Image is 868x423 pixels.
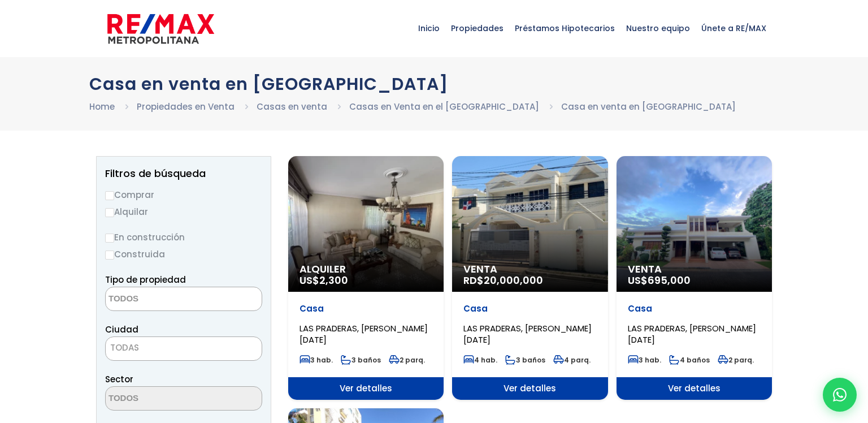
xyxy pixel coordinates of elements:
span: 3 baños [341,355,381,365]
p: Casa [628,303,761,314]
label: Alquilar [105,205,262,219]
input: Alquilar [105,208,114,217]
span: Únete a RE/MAX [696,11,772,45]
a: Alquiler US$2,300 Casa LAS PRADERAS, [PERSON_NAME][DATE] 3 hab. 3 baños 2 parq. Ver detalles [288,156,444,400]
span: US$ [628,273,691,287]
span: 695,000 [648,273,691,287]
p: Casa [300,303,432,314]
span: LAS PRADERAS, [PERSON_NAME][DATE] [463,322,592,346]
span: LAS PRADERAS, [PERSON_NAME][DATE] [628,322,756,346]
span: 2,300 [319,273,348,287]
span: 3 baños [505,355,545,365]
input: En construcción [105,234,114,243]
span: US$ [300,273,348,287]
span: 2 parq. [389,355,425,365]
span: 3 hab. [300,355,333,365]
span: Ver detalles [288,377,444,400]
a: Propiedades en Venta [137,101,235,113]
span: Ciudad [105,323,138,335]
span: RD$ [463,273,543,287]
p: Casa [463,303,596,314]
img: remax-metropolitana-logo [107,12,214,46]
span: 4 parq. [553,355,591,365]
h2: Filtros de búsqueda [105,168,262,179]
span: Venta [628,264,761,275]
span: Ver detalles [617,377,772,400]
li: Casa en venta en [GEOGRAPHIC_DATA] [561,100,736,114]
span: 20,000,000 [484,273,543,287]
span: Préstamos Hipotecarios [509,11,620,45]
span: Inicio [413,11,445,45]
span: 3 hab. [628,355,661,365]
span: TODAS [110,342,139,353]
textarea: Search [106,287,215,312]
input: Construida [105,251,114,260]
span: Propiedades [445,11,509,45]
a: Venta US$695,000 Casa LAS PRADERAS, [PERSON_NAME][DATE] 3 hab. 4 baños 2 parq. Ver detalles [617,156,772,400]
span: Alquiler [300,264,432,275]
a: Casas en venta [257,101,327,113]
input: Comprar [105,191,114,200]
span: Ver detalles [452,377,607,400]
span: Sector [105,373,133,385]
textarea: Search [106,387,215,411]
label: Construida [105,247,262,261]
span: Nuestro equipo [620,11,696,45]
label: Comprar [105,188,262,202]
label: En construcción [105,230,262,244]
span: TODAS [105,336,262,361]
a: Home [89,101,115,113]
h1: Casa en venta en [GEOGRAPHIC_DATA] [89,74,779,94]
a: Venta RD$20,000,000 Casa LAS PRADERAS, [PERSON_NAME][DATE] 4 hab. 3 baños 4 parq. Ver detalles [452,156,607,400]
a: Casas en Venta en el [GEOGRAPHIC_DATA] [349,101,539,113]
span: LAS PRADERAS, [PERSON_NAME][DATE] [300,322,428,346]
span: 4 baños [669,355,710,365]
span: Tipo de propiedad [105,274,186,286]
span: Venta [463,264,596,275]
span: 4 hab. [463,355,497,365]
span: TODAS [106,340,262,356]
span: 2 parq. [718,355,754,365]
